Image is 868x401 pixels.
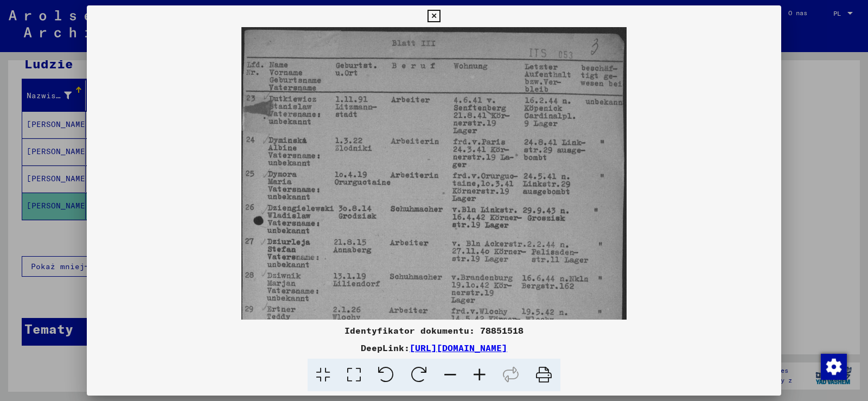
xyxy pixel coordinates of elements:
div: Zmiana zgody [820,353,846,379]
font: DeepLink: [361,342,410,353]
a: [URL][DOMAIN_NAME] [410,342,507,353]
font: Identyfikator dokumentu: 78851518 [344,325,524,336]
img: Zmiana zgody [821,354,847,380]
